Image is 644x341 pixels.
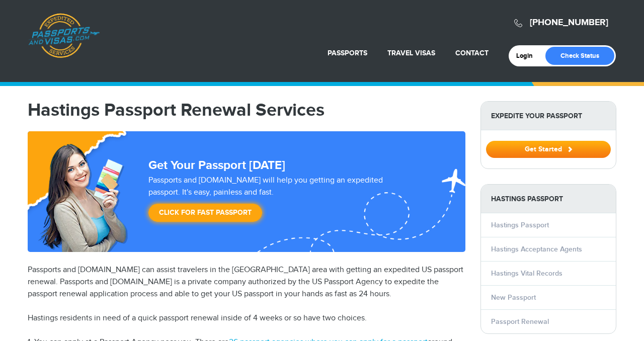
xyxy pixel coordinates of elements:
a: Passport Renewal [491,317,549,326]
a: Contact [455,49,489,57]
a: Hastings Vital Records [491,269,562,278]
a: New Passport [491,293,536,302]
strong: Get Your Passport [DATE] [148,158,285,173]
button: Get Started [486,141,611,158]
h1: Hastings Passport Renewal Services [28,101,465,119]
a: Hastings Passport [491,221,549,229]
strong: Hastings Passport [481,185,616,213]
a: Check Status [545,47,614,65]
div: Passports and [DOMAIN_NAME] will help you getting an expedited passport. It's easy, painless and ... [144,175,419,227]
a: Travel Visas [387,49,435,57]
a: Passports [328,49,367,57]
p: Passports and [DOMAIN_NAME] can assist travelers in the [GEOGRAPHIC_DATA] area with getting an ex... [28,264,465,300]
a: Click for Fast Passport [148,204,262,222]
a: Login [516,52,540,60]
a: Passports & [DOMAIN_NAME] [28,13,100,58]
a: Get Started [486,145,611,153]
a: [PHONE_NUMBER] [530,17,608,28]
a: Hastings Acceptance Agents [491,245,582,253]
strong: Expedite Your Passport [481,102,616,130]
p: Hastings residents in need of a quick passport renewal inside of 4 weeks or so have two choices. [28,312,465,324]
